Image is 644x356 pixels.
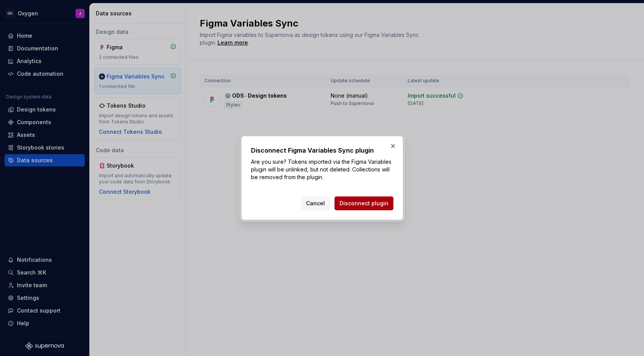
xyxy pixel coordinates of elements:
button: Cancel [301,196,330,210]
p: Are you sure? Tokens imported via the Figma Variables plugin will be unlinked, but not deleted. C... [251,158,393,181]
h2: Disconnect Figma Variables Sync plugin [251,146,393,155]
span: Disconnect plugin [340,200,388,207]
button: Disconnect plugin [335,196,393,210]
span: Cancel [306,200,325,207]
